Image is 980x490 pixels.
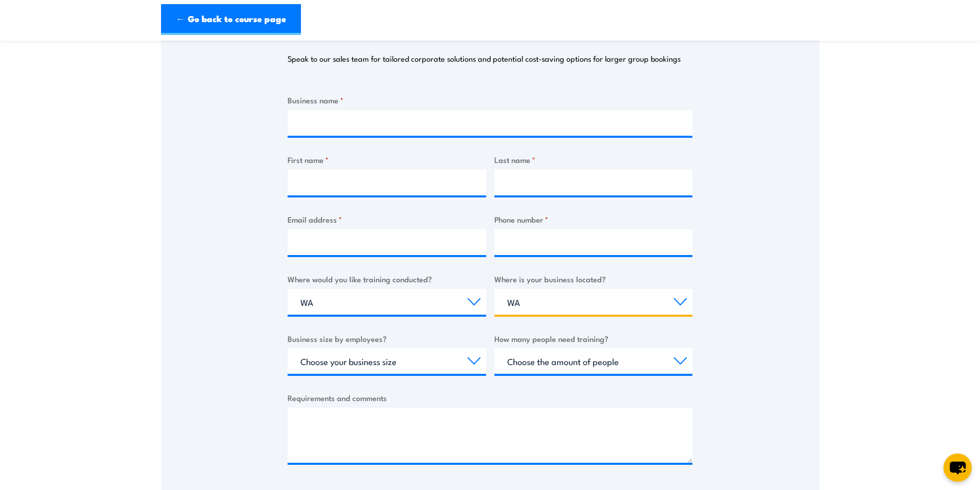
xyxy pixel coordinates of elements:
[161,4,301,35] a: ← Go back to course page
[288,213,486,225] label: Email address
[288,273,486,285] label: Where would you like training conducted?
[494,154,693,166] label: Last name
[288,154,486,166] label: First name
[288,392,692,404] label: Requirements and comments
[288,333,486,344] label: Business size by employees?
[494,213,693,225] label: Phone number
[943,453,972,482] button: chat-button
[288,94,692,106] label: Business name
[494,273,693,285] label: Where is your business located?
[494,333,693,344] label: How many people need training?
[288,53,681,64] p: Speak to our sales team for tailored corporate solutions and potential cost-saving options for la...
